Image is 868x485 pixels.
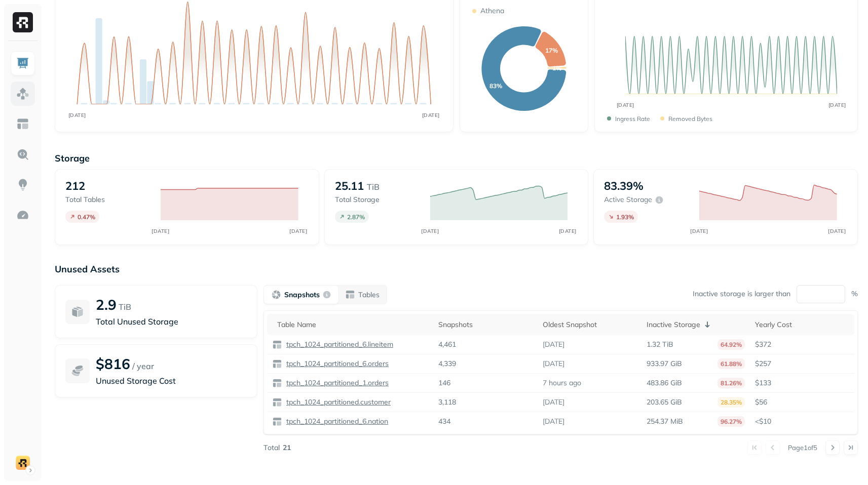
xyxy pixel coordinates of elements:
[119,301,131,313] p: TiB
[543,397,564,407] p: [DATE]
[282,378,389,388] a: tpch_1024_partitioned_1.orders
[693,289,790,299] p: Inactive storage is larger than
[422,112,440,118] tspan: [DATE]
[421,228,439,234] tspan: [DATE]
[616,213,634,221] p: 1.93 %
[438,359,456,369] p: 4,339
[604,179,644,193] p: 83.39%
[647,378,682,388] p: 483.86 GiB
[755,397,849,407] p: $56
[647,340,673,349] p: 1.32 TiB
[13,12,33,32] img: Ryft
[851,289,858,299] p: %
[16,57,29,70] img: Dashboard
[96,375,247,387] p: Unused Storage Cost
[282,340,393,349] a: tpch_1024_partitioned_6.lineitem
[96,355,130,373] p: $816
[616,102,634,108] tspan: [DATE]
[282,417,388,426] a: tpch_1024_partitioned_6.nation
[272,397,282,408] img: table
[755,417,849,426] p: <$10
[272,417,282,427] img: table
[16,148,29,161] img: Query Explorer
[615,115,650,123] p: Ingress Rate
[282,359,389,369] a: tpch_1024_partitioned_6.orders
[284,359,389,369] p: tpch_1024_partitioned_6.orders
[718,397,745,408] p: 28.35%
[438,320,533,330] div: Snapshots
[96,296,117,313] p: 2.9
[438,340,456,349] p: 4,461
[283,443,291,453] p: 21
[755,359,849,369] p: $257
[438,397,456,407] p: 3,118
[16,178,29,191] img: Insights
[543,359,564,369] p: [DATE]
[284,397,391,407] p: tpch_1024_partitioned.customer
[55,263,858,275] p: Unused Assets
[559,228,577,234] tspan: [DATE]
[16,209,29,222] img: Optimization
[828,102,846,108] tspan: [DATE]
[284,290,320,300] p: Snapshots
[358,290,380,300] p: Tables
[277,320,428,330] div: Table Name
[647,417,683,426] p: 254.37 MiB
[65,179,85,193] p: 212
[272,359,282,369] img: table
[718,358,745,369] p: 61.88%
[543,378,581,388] p: 7 hours ago
[347,213,365,221] p: 2.87 %
[691,228,708,234] tspan: [DATE]
[755,340,849,349] p: $372
[289,228,307,234] tspan: [DATE]
[647,397,682,407] p: 203.65 GiB
[604,195,652,205] p: Active storage
[543,320,637,330] div: Oldest Snapshot
[828,228,846,234] tspan: [DATE]
[282,397,391,407] a: tpch_1024_partitioned.customer
[55,152,858,164] p: Storage
[718,416,745,427] p: 96.27%
[552,64,561,72] text: 1%
[96,315,247,328] p: Total Unused Storage
[78,213,95,221] p: 0.47 %
[284,417,388,426] p: tpch_1024_partitioned_6.nation
[489,82,502,90] text: 83%
[284,378,389,388] p: tpch_1024_partitioned_1.orders
[755,378,849,388] p: $133
[755,320,849,330] div: Yearly Cost
[718,339,745,350] p: 64.92%
[367,181,380,193] p: TiB
[788,443,817,452] p: Page 1 of 5
[16,117,29,131] img: Asset Explorer
[16,87,29,100] img: Assets
[480,6,504,16] p: Athena
[284,340,393,349] p: tpch_1024_partitioned_6.lineitem
[68,112,86,118] tspan: [DATE]
[132,360,154,372] p: / year
[545,47,557,54] text: 17%
[335,195,420,205] p: Total storage
[263,443,280,453] p: Total
[543,417,564,426] p: [DATE]
[543,340,564,349] p: [DATE]
[438,378,450,388] p: 146
[718,378,745,388] p: 81.26%
[647,359,682,369] p: 933.97 GiB
[16,456,30,470] img: demo
[438,417,450,426] p: 434
[65,195,150,205] p: Total tables
[272,340,282,350] img: table
[152,228,169,234] tspan: [DATE]
[668,115,712,123] p: Removed bytes
[272,378,282,388] img: table
[647,320,700,330] p: Inactive Storage
[335,179,364,193] p: 25.11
